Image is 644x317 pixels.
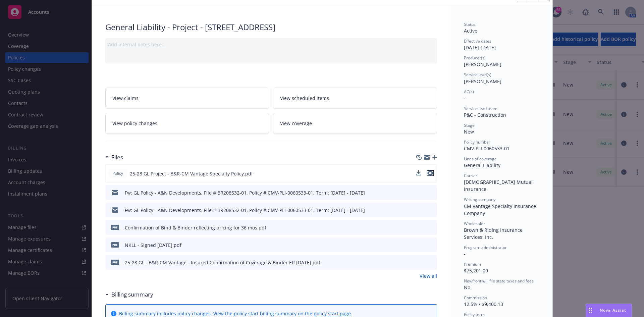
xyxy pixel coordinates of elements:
span: New [464,128,474,135]
span: Wholesaler [464,221,485,226]
h3: Billing summary [111,290,153,299]
span: [PERSON_NAME] [464,61,501,67]
span: pdf [111,225,119,230]
span: CMV-PLI-0060533-01 [464,145,509,152]
div: NKLL - Signed [DATE].pdf [125,242,181,249]
a: View coverage [273,113,437,134]
button: preview file [427,170,434,176]
button: preview file [428,259,434,266]
span: View claims [112,95,139,102]
span: Newfront will file state taxes and fees [464,278,534,284]
button: download file [418,259,423,266]
span: 25-28 GL Project - B&R-CM Vantage Specialty Policy.pdf [130,170,253,177]
button: download file [416,170,421,175]
div: Confirmation of Bind & Binder reflecting pricing for 36 mos.pdf [125,224,266,231]
span: No [464,284,470,290]
span: Active [464,28,477,34]
div: Billing summary [105,290,153,299]
span: Brown & Riding Insurance Services, Inc. [464,227,524,240]
span: View policy changes [112,120,157,127]
span: Stage [464,122,475,128]
span: Program administrator [464,245,507,250]
div: Fw: GL Policy - A&N Developments, File # BR208532-01, Policy # CMV-PLI-0060533-01, Term: [DATE] -... [125,189,365,196]
button: Nova Assist [586,304,632,317]
div: Add internal notes here... [108,41,434,48]
span: Commission [464,295,487,301]
div: [DATE] - [DATE] [464,38,539,51]
h3: Files [111,153,123,162]
div: Files [105,153,123,162]
span: - [464,251,466,257]
span: - [464,95,466,101]
button: preview file [428,189,434,196]
a: View scheduled items [273,88,437,109]
span: Premium [464,261,481,267]
span: Nova Assist [600,307,626,313]
a: View all [420,272,437,279]
div: Billing summary includes policy changes. View the policy start billing summary on the . [119,310,352,317]
a: View policy changes [105,113,269,134]
span: Policy number [464,139,490,145]
span: View scheduled items [280,95,329,102]
div: General Liability - Project - [STREET_ADDRESS] [105,21,437,33]
div: Fw: GL Policy - A&N Developments, File # BR208532-01, Policy # CMV-PLI-0060533-01, Term: [DATE] -... [125,207,365,214]
span: pdf [111,242,119,247]
a: View claims [105,88,269,109]
a: policy start page [314,310,351,317]
span: Lines of coverage [464,156,497,162]
span: Producer(s) [464,55,486,61]
span: [DEMOGRAPHIC_DATA] Mutual Insurance [464,179,534,192]
button: preview file [428,242,434,249]
span: Service lead(s) [464,72,491,77]
span: AC(s) [464,89,474,95]
span: $75,201.00 [464,267,488,274]
span: Policy [111,170,124,176]
div: Drag to move [586,304,594,317]
span: Status [464,21,476,27]
button: download file [418,224,423,231]
span: Effective dates [464,38,491,44]
button: download file [418,207,423,214]
button: preview file [428,207,434,214]
span: pdf [111,260,119,265]
span: [PERSON_NAME] [464,78,501,85]
span: Service lead team [464,106,497,111]
span: Carrier [464,173,477,178]
span: CM Vantage Specialty Insurance Company [464,203,537,216]
button: preview file [428,224,434,231]
button: download file [416,170,421,177]
span: P&C - Construction [464,112,506,118]
span: Writing company [464,197,495,202]
button: download file [418,189,423,196]
div: 25-28 GL - B&R-CM Vantage - Insured Confirmation of Coverage & Binder Eff [DATE].pdf [125,259,320,266]
span: General Liability [464,162,500,168]
span: 12.5% / $9,400.13 [464,301,503,307]
button: download file [418,242,423,249]
button: preview file [427,170,434,177]
span: View coverage [280,120,312,127]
